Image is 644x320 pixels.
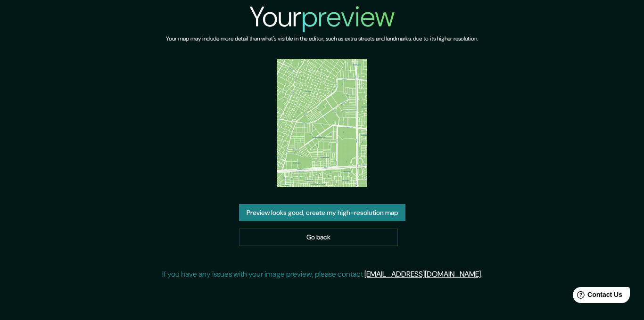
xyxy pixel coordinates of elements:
img: created-map-preview [277,59,367,187]
iframe: Help widget launcher [560,283,634,310]
a: [EMAIL_ADDRESS][DOMAIN_NAME] [364,269,481,279]
h6: Your map may include more detail than what's visible in the editor, such as extra streets and lan... [166,34,478,44]
a: Go back [239,229,398,246]
p: If you have any issues with your image preview, please contact . [162,269,482,280]
button: Preview looks good, create my high-resolution map [239,204,405,222]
